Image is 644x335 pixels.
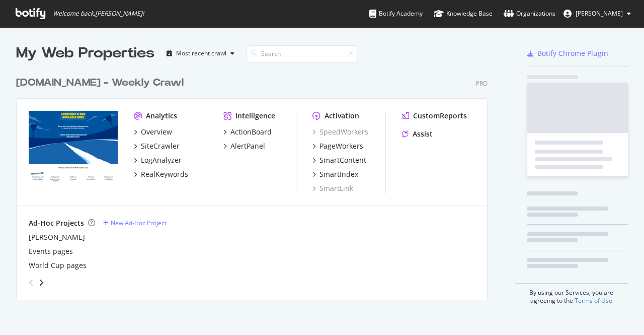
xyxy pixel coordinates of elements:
[53,10,144,18] span: Welcome back, [PERSON_NAME] !
[176,50,226,56] div: Most recent crawl
[319,169,358,179] div: SmartIndex
[325,111,359,121] div: Activation
[103,219,167,227] a: New Ad-Hoc Project
[312,169,358,179] a: SmartIndex
[134,127,172,137] a: Overview
[504,9,555,19] div: Organizations
[16,63,496,300] div: grid
[230,127,272,137] div: ActionBoard
[434,9,493,19] div: Knowledge Base
[413,111,467,121] div: CustomReports
[537,48,608,58] div: Botify Chrome Plugin
[312,141,363,151] a: PageWorkers
[555,6,639,22] button: [PERSON_NAME]
[16,43,154,63] div: My Web Properties
[576,9,623,18] span: Nick Hannaford
[402,129,433,139] a: Assist
[38,278,45,288] div: angle-right
[413,129,433,139] div: Assist
[402,111,467,121] a: CustomReports
[141,127,172,137] div: Overview
[29,246,73,256] a: Events pages
[141,155,182,165] div: LogAnalyzer
[134,141,180,151] a: SiteCrawler
[575,296,612,305] a: Terms of Use
[16,76,184,90] div: [DOMAIN_NAME] - Weekly Crawl
[141,169,188,179] div: RealKeywords
[319,141,363,151] div: PageWorkers
[163,45,238,61] button: Most recent crawl
[312,127,368,137] a: SpeedWorkers
[223,127,272,137] a: ActionBoard
[312,155,366,165] a: SmartContent
[319,155,366,165] div: SmartContent
[235,111,275,121] div: Intelligence
[29,218,84,228] div: Ad-Hoc Projects
[527,48,608,58] a: Botify Chrome Plugin
[223,141,265,151] a: AlertPanel
[247,45,357,62] input: Search
[111,219,167,227] div: New Ad-Hoc Project
[29,111,118,182] img: sportsbet.com.au
[515,283,628,305] div: By using our Services, you are agreeing to the
[25,275,38,291] div: angle-left
[230,141,265,151] div: AlertPanel
[312,183,353,193] a: SmartLink
[369,9,423,19] div: Botify Academy
[29,260,87,271] a: World Cup pages
[134,155,182,165] a: LogAnalyzer
[476,79,488,88] div: Pro
[16,76,188,90] a: [DOMAIN_NAME] - Weekly Crawl
[134,169,188,179] a: RealKeywords
[141,141,180,151] div: SiteCrawler
[146,111,177,121] div: Analytics
[29,232,85,242] a: [PERSON_NAME]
